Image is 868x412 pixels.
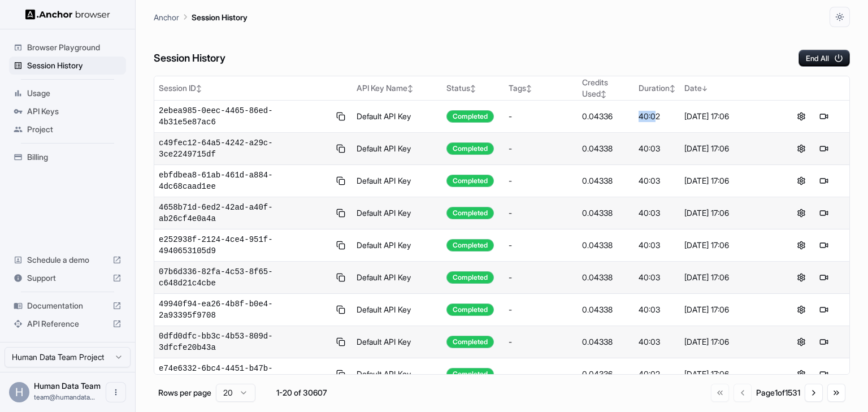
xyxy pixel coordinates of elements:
[509,175,573,187] div: -
[798,50,850,67] button: End All
[9,57,126,75] div: Session History
[9,297,126,315] div: Documentation
[601,90,606,98] span: ↕
[582,272,630,283] div: 0.04338
[159,83,348,94] div: Session ID
[684,207,771,219] div: [DATE] 17:06
[9,315,126,333] div: API Reference
[196,84,202,93] span: ↕
[352,229,442,262] td: Default API Key
[526,84,532,93] span: ↕
[684,175,771,187] div: [DATE] 17:06
[684,83,771,94] div: Date
[509,272,573,283] div: -
[34,381,101,391] span: Human Data Team
[357,83,438,94] div: API Key Name
[684,368,771,380] div: [DATE] 17:06
[9,269,126,287] div: Support
[446,271,494,284] div: Completed
[9,102,126,120] div: API Keys
[352,197,442,229] td: Default API Key
[582,368,630,380] div: 0.04336
[9,120,126,138] div: Project
[9,38,126,57] div: Browser Playground
[446,110,494,123] div: Completed
[446,303,494,316] div: Completed
[25,9,110,20] img: Anchor Logo
[582,240,630,251] div: 0.04338
[509,368,573,380] div: -
[27,254,108,266] span: Schedule a demo
[352,262,442,294] td: Default API Key
[27,318,108,329] span: API Reference
[684,111,771,122] div: [DATE] 17:06
[27,88,121,99] span: Usage
[106,382,126,402] button: Open menu
[684,272,771,283] div: [DATE] 17:06
[27,300,108,311] span: Documentation
[9,251,126,269] div: Schedule a demo
[154,11,248,23] nav: breadcrumb
[446,368,494,380] div: Completed
[684,143,771,154] div: [DATE] 17:06
[159,105,329,128] span: 2ebea985-0eec-4465-86ed-4b31e5e87ac6
[446,142,494,155] div: Completed
[158,387,211,398] p: Rows per page
[352,133,442,165] td: Default API Key
[446,239,494,251] div: Completed
[159,298,329,321] span: 49940f94-ea26-4b8f-b0e4-2a93395f9708
[639,207,675,219] div: 40:03
[582,143,630,154] div: 0.04338
[582,304,630,315] div: 0.04338
[670,84,675,93] span: ↕
[702,84,708,93] span: ↓
[446,83,500,94] div: Status
[407,84,413,93] span: ↕
[352,165,442,197] td: Default API Key
[582,77,630,99] div: Credits Used
[639,143,675,154] div: 40:03
[582,207,630,219] div: 0.04338
[159,266,329,289] span: 07b6d336-82fa-4c53-8f65-c648d21c4cbe
[352,358,442,391] td: Default API Key
[509,111,573,122] div: -
[27,106,121,117] span: API Keys
[509,143,573,154] div: -
[159,331,329,353] span: 0dfd0dfc-bb3c-4b53-809d-3dfcfe20b43a
[352,326,442,358] td: Default API Key
[159,363,329,385] span: e74e6332-6bc4-4451-b47b-131f9de77f35
[27,124,121,135] span: Project
[639,368,675,380] div: 40:02
[756,387,800,398] div: Page 1 of 1531
[509,240,573,251] div: -
[639,175,675,187] div: 40:03
[27,151,121,163] span: Billing
[9,84,126,102] div: Usage
[352,294,442,326] td: Default API Key
[509,336,573,348] div: -
[639,111,675,122] div: 40:02
[446,336,494,348] div: Completed
[509,83,573,94] div: Tags
[446,207,494,219] div: Completed
[274,387,330,398] div: 1-20 of 30607
[639,272,675,283] div: 40:03
[159,170,329,192] span: ebfdbea8-61ab-461d-a884-4dc68caad1ee
[27,42,121,53] span: Browser Playground
[159,137,329,160] span: c49fec12-64a5-4242-a29c-3ce2249715df
[582,175,630,187] div: 0.04338
[509,207,573,219] div: -
[27,272,108,284] span: Support
[639,83,675,94] div: Duration
[639,336,675,348] div: 40:03
[639,240,675,251] div: 40:03
[470,84,476,93] span: ↕
[446,175,494,187] div: Completed
[159,234,329,257] span: e252938f-2124-4ce4-951f-4940653105d9
[509,304,573,315] div: -
[154,50,225,67] h6: Session History
[27,60,121,71] span: Session History
[9,382,29,402] div: H
[582,111,630,122] div: 0.04336
[159,202,329,224] span: 4658b71d-6ed2-42ad-a40f-ab26cf4e0a4a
